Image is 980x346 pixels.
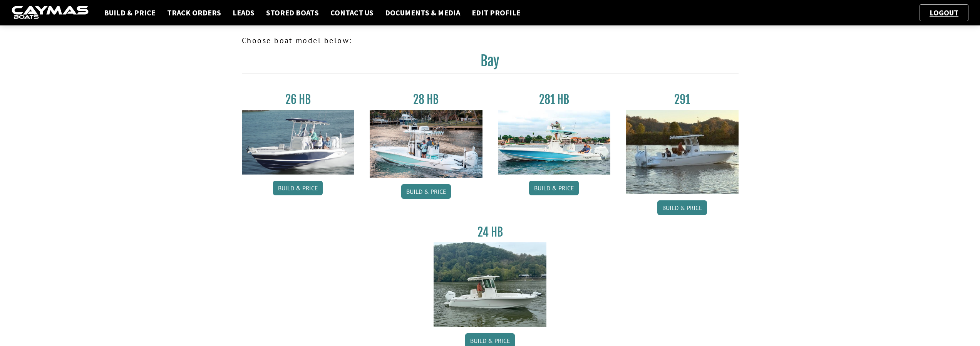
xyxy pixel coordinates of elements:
[434,225,546,239] h3: 24 HB
[229,8,258,18] a: Leads
[370,110,482,178] img: 28_hb_thumbnail_for_caymas_connect.jpg
[12,6,89,20] img: caymas-dealer-connect-2ed40d3bc7270c1d8d7ffb4b79bf05adc795679939227970def78ec6f6c03838.gif
[401,184,451,199] a: Build & Price
[100,8,159,18] a: Build & Price
[163,8,225,18] a: Track Orders
[370,92,482,107] h3: 28 HB
[926,8,962,17] a: Logout
[242,35,739,46] p: Choose boat model below:
[242,110,355,175] img: 26_new_photo_resized.jpg
[262,8,323,18] a: Stored Boats
[434,242,546,327] img: 24_HB_thumbnail.jpg
[529,181,579,195] a: Build & Price
[626,92,739,107] h3: 291
[626,110,739,194] img: 291_Thumbnail.jpg
[498,110,611,175] img: 28-hb-twin.jpg
[498,92,611,107] h3: 281 HB
[468,8,524,18] a: Edit Profile
[242,92,355,107] h3: 26 HB
[242,52,739,74] h2: Bay
[327,8,377,18] a: Contact Us
[273,181,323,195] a: Build & Price
[657,200,707,215] a: Build & Price
[381,8,464,18] a: Documents & Media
